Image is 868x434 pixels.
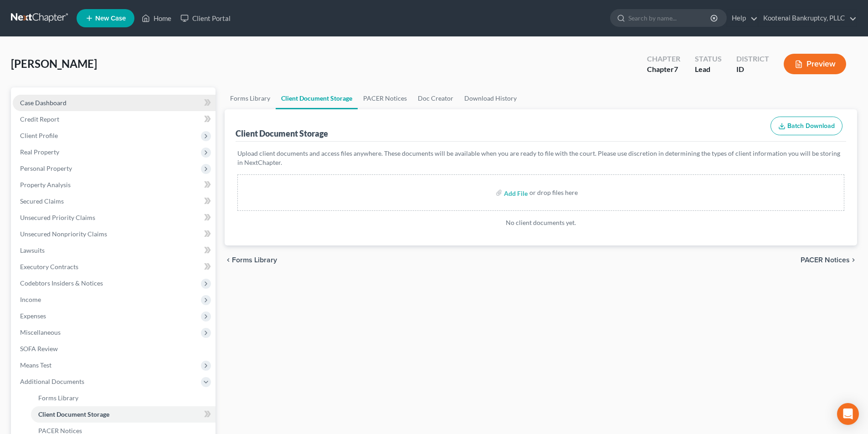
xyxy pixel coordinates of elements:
i: chevron_right [850,256,857,264]
span: Real Property [20,148,59,156]
span: [PERSON_NAME] [11,57,97,70]
i: chevron_left [225,256,232,264]
a: Forms Library [31,390,216,406]
span: Expenses [20,312,46,320]
span: Case Dashboard [20,99,67,107]
p: No client documents yet. [237,218,844,227]
button: Batch Download [770,117,842,136]
a: Unsecured Priority Claims [13,209,216,226]
button: chevron_left Forms Library [225,256,277,264]
span: Client Document Storage [38,410,109,418]
span: Unsecured Nonpriority Claims [20,230,107,238]
span: New Case [95,15,126,22]
span: Property Analysis [20,181,71,189]
span: 7 [674,65,678,73]
a: Home [137,10,176,26]
div: District [736,54,769,64]
a: Executory Contracts [13,259,216,275]
div: Status [695,54,722,64]
span: Personal Property [20,164,72,172]
button: Preview [784,54,846,74]
span: Executory Contracts [20,263,78,271]
span: Miscellaneous [20,328,61,336]
span: Unsecured Priority Claims [20,214,95,221]
a: Doc Creator [412,87,459,109]
span: Client Profile [20,132,58,139]
div: ID [736,64,769,75]
span: Lawsuits [20,246,45,254]
a: Lawsuits [13,242,216,259]
a: Help [727,10,758,26]
a: Property Analysis [13,177,216,193]
span: Forms Library [38,394,78,402]
div: Lead [695,64,722,75]
input: Search by name... [628,10,712,26]
p: Upload client documents and access files anywhere. These documents will be available when you are... [237,149,844,167]
a: SOFA Review [13,341,216,357]
div: Open Intercom Messenger [837,403,859,425]
span: PACER Notices [801,256,850,264]
span: Additional Documents [20,378,84,385]
div: Chapter [647,64,680,75]
span: Credit Report [20,115,59,123]
a: PACER Notices [358,87,412,109]
span: Secured Claims [20,197,64,205]
a: Unsecured Nonpriority Claims [13,226,216,242]
div: or drop files here [529,188,578,197]
span: Means Test [20,361,51,369]
a: Case Dashboard [13,95,216,111]
a: Download History [459,87,522,109]
span: Forms Library [232,256,277,264]
a: Client Document Storage [276,87,358,109]
div: Chapter [647,54,680,64]
span: Income [20,296,41,303]
a: Forms Library [225,87,276,109]
span: SOFA Review [20,345,58,352]
a: Client Document Storage [31,406,216,423]
span: Batch Download [787,122,835,130]
a: Kootenai Bankruptcy, PLLC [759,10,857,26]
a: Credit Report [13,111,216,128]
button: PACER Notices chevron_right [801,256,857,264]
a: Client Portal [176,10,235,26]
div: Client Document Storage [236,128,328,139]
span: Codebtors Insiders & Notices [20,279,103,287]
a: Secured Claims [13,193,216,209]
